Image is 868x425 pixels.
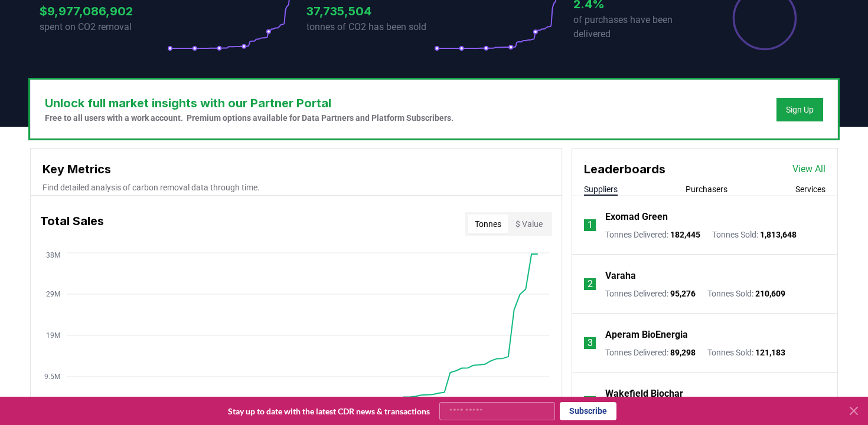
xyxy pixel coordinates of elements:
p: Tonnes Sold : [712,229,797,240]
p: Tonnes Sold : [707,288,785,299]
p: 2 [588,277,593,291]
span: 89,298 [670,348,696,357]
p: 3 [588,336,593,350]
p: Tonnes Delivered : [605,288,696,299]
p: Tonnes Sold : [707,347,785,358]
span: 95,276 [670,289,696,298]
p: Free to all users with a work account. Premium options available for Data Partners and Platform S... [45,112,453,124]
a: Sign Up [786,104,814,116]
span: 1,813,648 [760,230,797,239]
a: Aperam BioEnergia [605,328,688,342]
a: Varaha [605,269,636,283]
button: Tonnes [468,215,508,233]
h3: Key Metrics [43,160,550,178]
a: Wakefield Biochar [605,387,683,401]
p: 1 [588,218,593,232]
tspan: 19M [46,331,60,340]
tspan: 29M [46,290,60,298]
h3: Unlock full market insights with our Partner Portal [45,94,453,112]
p: tonnes of CO2 has been sold [306,20,434,34]
h3: Total Sales [40,212,104,236]
tspan: 9.5M [44,373,60,381]
p: Tonnes Delivered : [605,347,696,358]
tspan: 38M [46,251,60,259]
span: 121,183 [755,348,785,357]
a: Exomad Green [605,210,668,224]
button: Suppliers [584,183,618,195]
button: Services [795,183,825,195]
p: Find detailed analysis of carbon removal data through time. [43,182,550,193]
span: 210,609 [755,289,785,298]
button: $ Value [508,215,550,233]
h3: $9,977,086,902 [40,2,167,20]
a: View All [792,162,825,176]
p: 4 [588,395,593,409]
span: 182,445 [670,230,700,239]
p: Tonnes Delivered : [605,229,700,240]
button: Purchasers [686,183,727,195]
p: spent on CO2 removal [40,20,167,34]
h3: 37,735,504 [306,2,434,20]
h3: Leaderboards [584,160,665,178]
button: Sign Up [776,98,823,121]
p: of purchases have been delivered [573,13,701,41]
